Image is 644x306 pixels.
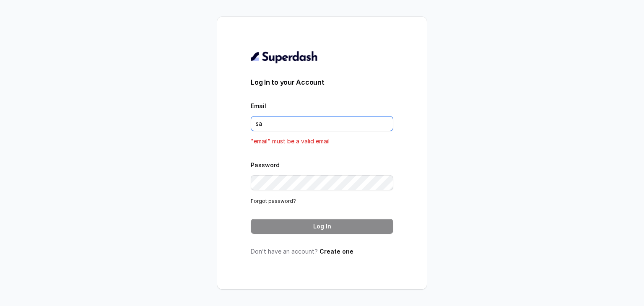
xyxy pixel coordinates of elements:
[319,248,353,255] a: Create one
[251,116,393,131] input: youremail@example.com
[251,50,318,64] img: light.svg
[251,198,296,204] a: Forgot password?
[251,247,393,256] p: Don’t have an account?
[251,77,393,87] h3: Log In to your Account
[251,102,266,109] label: Email
[251,136,393,146] p: "email" must be a valid email
[251,161,280,169] label: Password
[251,219,393,234] button: Log In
